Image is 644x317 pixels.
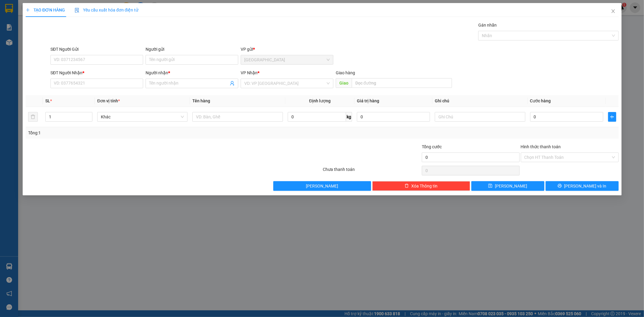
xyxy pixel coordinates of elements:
span: [PERSON_NAME] [495,183,527,189]
span: Giá trị hàng [357,98,379,103]
span: plus [26,8,30,12]
th: Ghi chú [432,95,527,107]
div: Người nhận [146,69,238,76]
span: delete [405,184,409,188]
input: VD: Bàn, Ghế [192,112,283,122]
div: Chưa thanh toán [322,166,421,177]
span: Khác [101,112,184,121]
button: deleteXóa Thông tin [372,181,470,191]
span: [PERSON_NAME] [306,183,338,189]
span: Xóa Thông tin [411,183,437,189]
img: icon [75,8,79,13]
span: Giao [335,78,351,88]
span: user-add [230,81,235,86]
div: SĐT Người Nhận [50,69,143,76]
div: VP gửi [241,46,333,53]
button: Close [604,3,621,20]
span: save [488,184,492,188]
button: delete [28,112,38,122]
span: Tổng cước [421,144,441,149]
span: Đơn vị tính [97,98,120,103]
span: Tên hàng [192,98,210,103]
span: plus [608,114,616,119]
span: Định lượng [309,98,331,103]
div: Người gửi [146,46,238,53]
button: plus [608,112,616,122]
span: close [610,9,615,14]
div: SĐT Người Gửi [50,46,143,53]
button: printer[PERSON_NAME] và In [545,181,618,191]
span: TẠO ĐƠN HÀNG [26,8,65,12]
input: 0 [357,112,430,122]
button: [PERSON_NAME] [273,181,371,191]
input: Dọc đường [351,78,452,88]
span: Đà Lạt [244,55,330,64]
label: Hình thức thanh toán [521,144,561,149]
span: VP Nhận [241,70,258,75]
span: SL [45,98,50,103]
button: save[PERSON_NAME] [471,181,544,191]
span: Cước hàng [530,98,551,103]
span: printer [557,184,562,188]
span: Giao hàng [335,70,355,75]
span: Yêu cầu xuất hóa đơn điện tử [75,8,138,12]
input: Ghi Chú [435,112,525,122]
span: kg [346,112,352,122]
span: [PERSON_NAME] và In [564,183,606,189]
label: Gán nhãn [478,23,497,27]
div: Tổng: 1 [28,130,248,136]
